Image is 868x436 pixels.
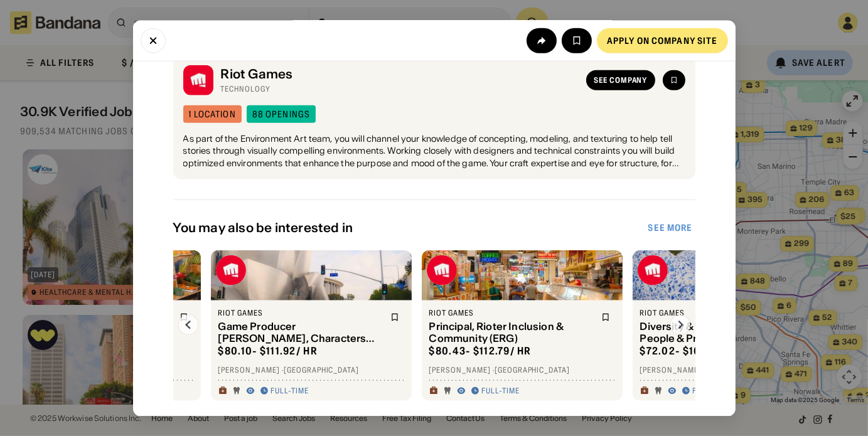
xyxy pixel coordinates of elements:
div: Technology [221,83,579,93]
img: Riot Games logo [638,255,668,285]
img: Right Arrow [670,315,690,335]
div: Riot Games [640,308,805,318]
a: See company [586,70,655,90]
div: Riot Games [218,308,383,318]
div: [PERSON_NAME] · [GEOGRAPHIC_DATA] [218,365,404,375]
div: [PERSON_NAME] · [GEOGRAPHIC_DATA] [429,365,615,375]
div: Game Producer [PERSON_NAME], Characters and Agents - VALORANT [218,320,383,344]
div: Riot Games [221,66,579,81]
div: $ 72.02 - $100.19 / hr [640,344,743,358]
div: Principal, Rioter Inclusion & Community (ERG) [429,320,594,344]
div: See more [648,223,693,232]
div: [PERSON_NAME] · [GEOGRAPHIC_DATA] [640,365,826,375]
a: Riot Games logoRiot GamesGame Producer [PERSON_NAME], Characters and Agents - VALORANT$80.10- $11... [211,250,412,401]
img: Riot Games logo [216,255,246,285]
div: Diversity & Inclusion Advisor, People & Processes [640,320,805,344]
img: Left Arrow [178,315,198,335]
div: Full-time [693,386,731,396]
a: Riot Games logoRiot GamesPrincipal, Rioter Inclusion & Community (ERG)$80.43- $112.79/ hr[PERSON_... [422,250,623,401]
div: 88 openings [252,109,310,118]
div: As part of the Environment Art team, you will channel your knowledge of concepting, modeling, and... [183,132,685,169]
div: $ 80.43 - $112.79 / hr [429,344,532,358]
div: You may also be interested in [173,220,646,235]
div: Apply on company site [607,36,718,45]
div: 1 location [189,109,236,118]
div: $ 80.10 - $111.92 / hr [218,344,318,358]
a: Riot Games logoRiot GamesDiversity & Inclusion Advisor, People & Processes$72.02- $100.19/ hr[PER... [633,250,833,401]
div: Full-time [482,386,520,396]
button: Close [141,28,166,53]
div: Full-time [271,386,309,396]
a: Apply on company site [597,28,728,53]
div: See company [594,76,648,83]
img: Riot Games logo [427,255,457,285]
div: Riot Games [429,308,594,318]
img: Riot Games logo [183,65,213,95]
